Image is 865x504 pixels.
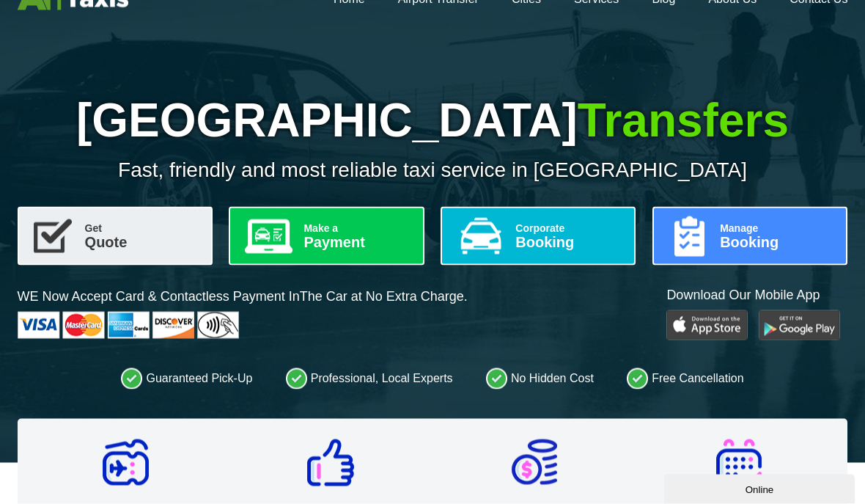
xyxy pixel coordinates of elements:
[720,223,834,233] span: Manage
[18,93,848,147] h1: [GEOGRAPHIC_DATA]
[627,368,743,390] li: Free Cancellation
[18,288,468,306] p: WE Now Accept Card & Contactless Payment In
[121,368,252,390] li: Guaranteed Pick-Up
[652,207,847,266] a: ManageBooking
[716,439,762,485] img: Available 24/7 Icon
[664,472,858,504] iframe: chat widget
[286,368,453,390] li: Professional, Local Experts
[515,223,622,233] span: Corporate
[303,223,411,233] span: Make a
[578,94,789,147] span: Transfers
[759,310,840,340] img: Google Play
[666,286,847,304] p: Download Our Mobile App
[18,312,239,339] img: Cards
[103,439,149,486] img: Airport Transfer Icon
[18,207,213,266] a: GetQuote
[666,310,748,340] img: Play Store
[85,223,199,233] span: Get
[512,439,557,485] img: No Hidde Costs Icon
[441,207,636,266] a: CorporateBooking
[229,207,424,266] a: Make aPayment
[307,439,354,486] img: Competitive Pricing Icon
[18,158,848,182] p: Fast, friendly and most reliable taxi service in [GEOGRAPHIC_DATA]
[486,368,594,390] li: No Hidden Cost
[300,289,468,304] span: The Car at No Extra Charge.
